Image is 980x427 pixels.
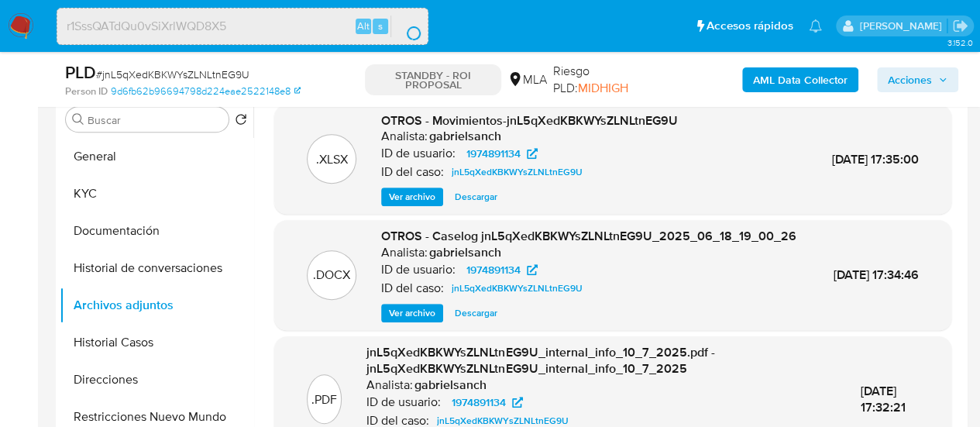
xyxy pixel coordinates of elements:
[381,227,796,245] span: OTROS - Caselog jnL5qXedKBKWYsZLNLtnEG9U_2025_06_18_19_00_26
[809,19,822,33] a: Notificaciones
[707,18,793,34] span: Accesos rápidos
[60,361,253,398] button: Direcciones
[429,245,501,260] h6: gabrielsanch
[365,64,501,95] p: STANDBY - ROI PROPOSAL
[859,19,947,33] p: gabriela.sanchez@mercadolibre.com
[452,393,506,412] span: 1974891134
[357,19,370,33] span: Alt
[553,63,658,96] span: Riesgo PLD:
[834,266,919,284] span: [DATE] 17:34:46
[466,260,521,279] span: 1974891134
[389,189,435,205] span: Ver archivo
[65,60,96,84] b: PLD
[381,304,443,322] button: Ver archivo
[60,138,253,175] button: General
[60,287,253,324] button: Archivos adjuntos
[316,151,348,168] p: .XLSX
[466,144,521,163] span: 1974891134
[381,262,456,277] p: ID de usuario:
[381,129,428,144] p: Analista:
[389,305,435,321] span: Ver archivo
[414,377,487,393] h6: gabrielsanch
[381,146,456,161] p: ID de usuario:
[753,67,848,92] b: AML Data Collector
[235,113,247,130] button: Volver al orden por defecto
[381,112,678,129] span: OTROS - Movimientos-jnL5qXedKBKWYsZLNLtnEG9U
[65,84,108,98] b: Person ID
[57,16,428,36] input: Buscar usuario o caso...
[88,113,222,127] input: Buscar
[452,163,583,181] span: jnL5qXedKBKWYsZLNLtnEG9U
[366,343,714,378] span: jnL5qXedKBKWYsZLNLtnEG9U_internal_info_10_7_2025.pdf - jnL5qXedKBKWYsZLNLtnEG9U_internal_info_10_...
[447,188,505,206] button: Descargar
[381,164,444,180] p: ID del caso:
[381,281,444,296] p: ID del caso:
[832,150,919,168] span: [DATE] 17:35:00
[507,71,547,88] div: MLA
[742,67,858,92] button: AML Data Collector
[455,189,497,205] span: Descargar
[378,19,383,33] span: s
[60,212,253,250] button: Documentación
[390,15,422,37] button: search-icon
[381,245,428,260] p: Analista:
[311,391,337,408] p: .PDF
[72,113,84,126] button: Buscar
[457,144,547,163] a: 1974891134
[60,175,253,212] button: KYC
[947,36,972,49] span: 3.152.0
[952,18,968,34] a: Salir
[60,324,253,361] button: Historial Casos
[888,67,932,92] span: Acciones
[445,163,589,181] a: jnL5qXedKBKWYsZLNLtnEG9U
[429,129,501,144] h6: gabrielsanch
[111,84,301,98] a: 9d6fb62b96694798d224eae2522148e8
[877,67,958,92] button: Acciones
[366,377,413,393] p: Analista:
[447,304,505,322] button: Descargar
[861,382,906,417] span: [DATE] 17:32:21
[442,393,532,412] a: 1974891134
[366,394,441,410] p: ID de usuario:
[452,279,583,298] span: jnL5qXedKBKWYsZLNLtnEG9U
[60,250,253,287] button: Historial de conversaciones
[457,260,547,279] a: 1974891134
[578,79,628,97] span: MIDHIGH
[96,67,249,82] span: # jnL5qXedKBKWYsZLNLtnEG9U
[313,267,350,284] p: .DOCX
[381,188,443,206] button: Ver archivo
[455,305,497,321] span: Descargar
[445,279,589,298] a: jnL5qXedKBKWYsZLNLtnEG9U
